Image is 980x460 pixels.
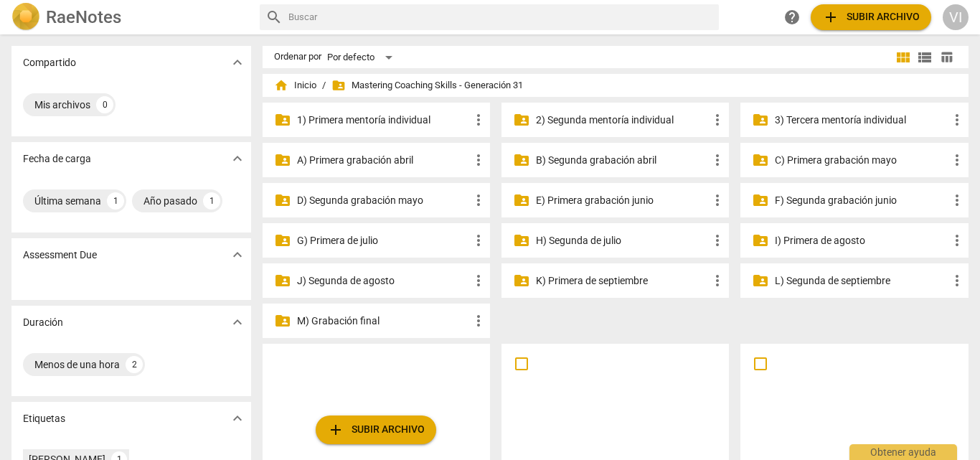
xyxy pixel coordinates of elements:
span: expand_more [229,410,246,427]
p: I) Primera de agosto [775,233,948,248]
div: 0 [96,96,113,113]
div: Obtener ayuda [849,444,957,460]
button: Mostrar más [227,408,248,429]
p: B) Segunda grabación abril [536,153,709,168]
div: 1 [107,192,124,210]
button: Mostrar más [227,311,248,333]
a: LogoRaeNotes [11,3,248,32]
p: J) Segunda de agosto [297,273,470,288]
span: folder_shared [752,111,769,128]
p: Duración [23,315,63,330]
span: more_vert [470,312,487,329]
span: more_vert [470,151,487,169]
button: Subir [316,416,436,444]
p: K) Primera de septiembre [536,273,709,288]
span: folder_shared [513,151,530,169]
p: C) Primera grabación mayo [775,153,948,168]
span: Subir archivo [822,9,920,26]
span: folder_shared [274,192,291,209]
p: Etiquetas [23,411,65,426]
div: Última semana [34,194,101,208]
span: expand_more [229,314,246,331]
p: A) Primera grabación abril [297,153,470,168]
span: folder_shared [331,78,346,93]
span: / [322,80,326,91]
p: E) Primera grabación junio [536,193,709,208]
div: Mis archivos [34,98,90,112]
span: table_chart [940,50,953,64]
span: folder_shared [752,232,769,249]
span: Subir archivo [327,421,425,438]
span: folder_shared [752,192,769,209]
span: more_vert [470,192,487,209]
p: G) Primera de julio [297,233,470,248]
p: F) Segunda grabación junio [775,193,948,208]
h2: RaeNotes [46,7,121,27]
p: Compartido [23,55,76,70]
p: Assessment Due [23,248,97,263]
span: more_vert [948,232,966,249]
span: more_vert [709,272,726,289]
span: Inicio [274,78,316,93]
span: folder_shared [274,151,291,169]
span: expand_more [229,246,246,263]
span: add [327,421,344,438]
button: Mostrar más [227,244,248,266]
span: view_module [895,49,912,66]
button: Lista [914,47,936,68]
span: more_vert [709,111,726,128]
span: help [783,9,801,26]
span: more_vert [470,272,487,289]
p: 1) Primera mentoría individual [297,113,470,128]
span: folder_shared [513,111,530,128]
p: M) Grabación final [297,314,470,329]
p: 3) Tercera mentoría individual [775,113,948,128]
p: L) Segunda de septiembre [775,273,948,288]
span: more_vert [709,232,726,249]
input: Buscar [288,6,714,29]
span: more_vert [948,151,966,169]
div: Por defecto [327,46,397,69]
p: Fecha de carga [23,151,91,166]
p: D) Segunda grabación mayo [297,193,470,208]
button: Mostrar más [227,52,248,73]
span: more_vert [948,192,966,209]
span: folder_shared [274,312,291,329]
span: folder_shared [752,272,769,289]
button: VI [943,4,969,30]
span: view_list [916,49,933,66]
span: more_vert [709,192,726,209]
div: 2 [126,356,143,373]
div: Año pasado [143,194,197,208]
div: Ordenar por [274,52,321,62]
span: more_vert [470,232,487,249]
img: Logo [11,3,40,32]
span: more_vert [470,111,487,128]
button: Mostrar más [227,148,248,169]
p: 2) Segunda mentoría individual [536,113,709,128]
span: more_vert [948,272,966,289]
span: Mastering Coaching Skills - Generación 31 [331,78,523,93]
span: folder_shared [274,272,291,289]
button: Tabla [936,47,957,68]
span: expand_more [229,150,246,167]
span: folder_shared [513,232,530,249]
span: search [265,9,283,26]
span: folder_shared [513,192,530,209]
span: more_vert [709,151,726,169]
a: Obtener ayuda [779,4,805,30]
div: Menos de una hora [34,357,120,372]
button: Subir [811,4,931,30]
span: add [822,9,839,26]
div: 1 [203,192,220,210]
p: H) Segunda de julio [536,233,709,248]
span: home [274,78,288,93]
span: folder_shared [274,111,291,128]
span: folder_shared [274,232,291,249]
span: expand_more [229,54,246,71]
button: Cuadrícula [892,47,914,68]
span: folder_shared [752,151,769,169]
span: folder_shared [513,272,530,289]
span: more_vert [948,111,966,128]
